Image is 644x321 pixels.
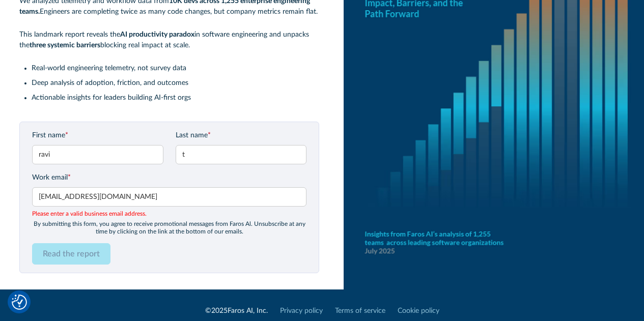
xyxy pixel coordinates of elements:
strong: AI productivity paradox [120,31,194,38]
label: Work email [32,172,307,183]
li: Actionable insights for leaders building AI-first orgs [32,93,320,103]
img: Revisit consent button [12,295,27,310]
span: Please enter a valid business email address. [32,209,307,218]
a: Privacy policy [280,306,323,316]
div: By submitting this form, you agree to receive promotional messages from Faros Al. Unsubscribe at ... [32,220,307,235]
li: Real-world engineering telemetry, not survey data [32,63,320,74]
label: First name [32,130,163,141]
label: Last name [176,130,307,141]
a: Terms of service [335,306,385,316]
button: Cookie Settings [12,295,27,310]
span: 2025 [211,307,228,314]
strong: three systemic barriers [30,42,100,49]
a: Cookie policy [398,306,439,316]
form: Email Form [32,130,307,265]
li: Deep analysis of adoption, friction, and outcomes [32,78,320,89]
input: Read the report [32,243,110,265]
div: © Faros AI, Inc. [205,306,268,316]
p: This landmark report reveals the in software engineering and unpacks the blocking real impact at ... [19,30,320,51]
